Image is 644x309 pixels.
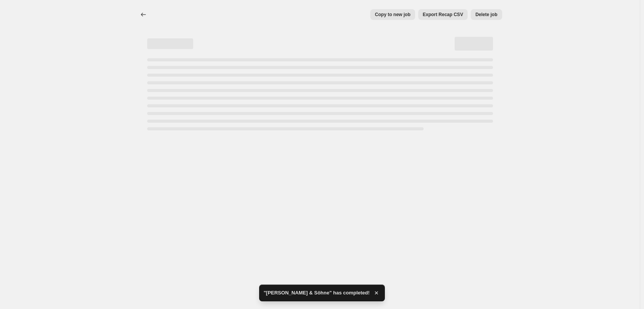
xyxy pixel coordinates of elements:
span: Copy to new job [375,12,411,18]
button: Export Recap CSV [418,9,468,20]
div: Page loading [138,29,502,133]
button: Copy to new job [370,9,415,20]
span: Delete job [475,12,497,18]
button: Delete job [471,9,502,20]
span: "[PERSON_NAME] & Söhne" has completed! [264,289,370,297]
button: Price change jobs [138,9,149,20]
span: Export Recap CSV [423,12,463,18]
